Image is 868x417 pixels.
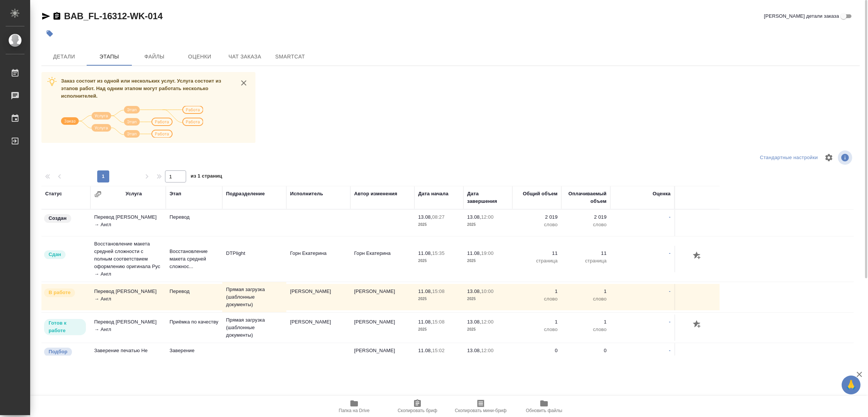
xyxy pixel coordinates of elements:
[516,295,558,303] p: слово
[191,172,222,182] span: из 1 страниц
[170,347,219,354] p: Заверение
[565,250,607,257] p: 11
[758,152,820,164] div: split button
[842,376,860,394] button: 🙏
[354,190,397,198] div: Автор изменения
[290,190,323,198] div: Исполнитель
[669,348,671,353] a: -
[418,319,432,325] p: 11.08,
[94,190,102,198] button: Сгруппировать
[565,326,607,333] p: слово
[845,377,857,393] span: 🙏
[226,190,265,198] div: Подразделение
[467,214,481,220] p: 13.08,
[170,190,181,198] div: Этап
[49,251,61,258] p: Сдан
[516,318,558,326] p: 1
[418,257,460,265] p: 2025
[565,288,607,295] p: 1
[467,348,481,353] p: 13.08,
[516,347,558,354] p: 0
[467,221,509,228] p: 2025
[41,25,58,42] button: Добавить тэг
[418,326,460,333] p: 2025
[565,257,607,265] p: страница
[467,257,509,265] p: 2025
[418,214,432,220] p: 13.08,
[669,288,671,294] a: -
[41,12,50,21] button: Скопировать ссылку для ЯМессенджера
[467,354,509,362] p: 2025
[691,318,704,331] button: Добавить оценку
[49,289,70,296] p: В работе
[182,52,218,61] span: Оценки
[516,250,558,257] p: 11
[49,348,67,356] p: Подбор
[350,284,414,310] td: [PERSON_NAME]
[90,236,166,282] td: Восстановление макета средней сложности с полным соответствием оформлению оригинала Рус → Англ
[432,214,445,220] p: 08:27
[467,250,481,256] p: 11.08,
[481,288,494,294] p: 10:00
[222,313,286,343] td: Прямая загрузка (шаблонные документы)
[170,288,219,295] p: Перевод
[669,214,671,220] a: -
[49,215,67,222] p: Создан
[91,52,127,61] span: Этапы
[61,78,221,99] span: Заказ состоит из одной или нескольких услуг. Услуга состоит из этапов работ. Над одним этапом мог...
[272,52,308,61] span: SmartCat
[565,318,607,326] p: 1
[516,213,558,221] p: 2 019
[418,348,432,353] p: 11.08,
[418,354,460,362] p: 2025
[418,295,460,303] p: 2025
[691,250,704,262] button: Добавить оценку
[418,250,432,256] p: 11.08,
[238,77,249,89] button: close
[467,295,509,303] p: 2025
[90,210,166,236] td: Перевод [PERSON_NAME] → Англ
[136,52,173,61] span: Файлы
[350,246,414,272] td: Горн Екатерина
[418,288,432,294] p: 11.08,
[516,326,558,333] p: слово
[350,314,414,341] td: [PERSON_NAME]
[49,319,81,334] p: Готов к работе
[467,326,509,333] p: 2025
[669,319,671,325] a: -
[467,190,509,205] div: Дата завершения
[90,284,166,310] td: Перевод [PERSON_NAME] → Англ
[432,250,445,256] p: 15:35
[286,246,350,272] td: Горн Екатерина
[467,319,481,325] p: 13.08,
[46,52,82,61] span: Детали
[432,319,445,325] p: 15:08
[523,190,558,198] div: Общий объем
[222,282,286,312] td: Прямая загрузка (шаблонные документы)
[432,348,445,353] p: 15:02
[838,150,854,165] span: Посмотреть информацию
[481,214,494,220] p: 12:00
[45,190,62,198] div: Статус
[227,52,263,61] span: Чат заказа
[418,190,448,198] div: Дата начала
[222,246,286,272] td: DTPlight
[52,12,61,21] button: Скопировать ссылку
[286,314,350,341] td: [PERSON_NAME]
[565,295,607,303] p: слово
[565,354,607,362] p: не указано
[516,257,558,265] p: страница
[125,190,142,198] div: Услуга
[516,221,558,228] p: слово
[90,314,166,341] td: Перевод [PERSON_NAME] → Англ
[170,248,219,270] p: Восстановление макета средней сложнос...
[481,319,494,325] p: 12:00
[481,250,494,256] p: 19:00
[432,288,445,294] p: 15:08
[170,318,219,326] p: Приёмка по качеству
[516,354,558,362] p: не указано
[418,221,460,228] p: 2025
[350,343,414,369] td: [PERSON_NAME]
[764,12,839,20] span: [PERSON_NAME] детали заказа
[565,221,607,228] p: слово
